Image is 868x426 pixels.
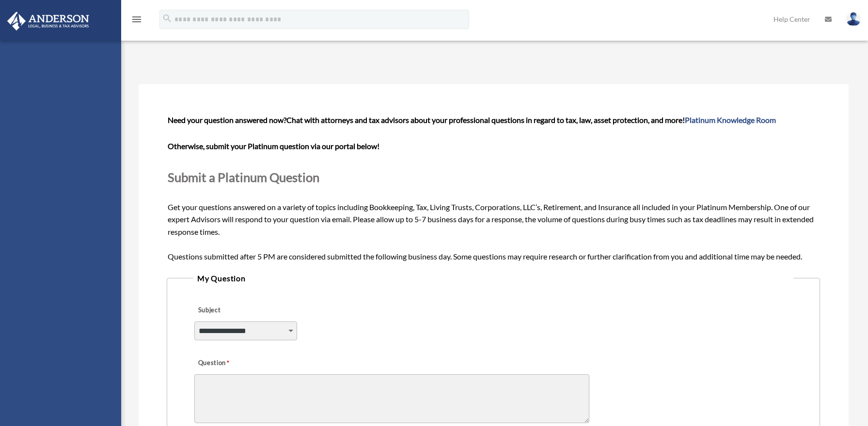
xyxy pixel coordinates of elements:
[162,13,173,24] i: search
[168,170,319,184] span: Submit a Platinum Question
[131,14,142,25] i: menu
[168,115,286,124] span: Need your question answered now?
[846,12,861,26] img: User Pic
[4,12,92,30] img: Anderson Advisors Platinum Portal
[131,17,142,25] a: menu
[194,304,286,317] label: Subject
[168,141,379,151] b: Otherwise, submit your Platinum question via our portal below!
[685,115,776,124] a: Platinum Knowledge Room
[193,272,793,285] legend: My Question
[194,356,269,370] label: Question
[286,115,776,124] span: Chat with attorneys and tax advisors about your professional questions in regard to tax, law, ass...
[168,115,819,261] span: Get your questions answered on a variety of topics including Bookkeeping, Tax, Living Trusts, Cor...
